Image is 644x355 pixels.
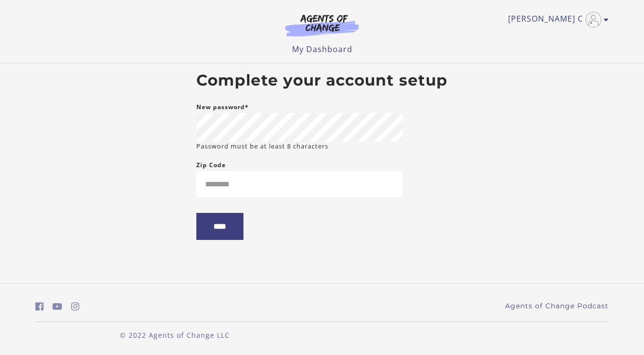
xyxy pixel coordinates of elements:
small: Password must be at least 8 characters [196,142,328,151]
a: Toggle menu [508,12,604,28]
a: https://www.instagram.com/agentsofchangeprep/ (Open in a new window) [71,299,80,314]
a: Agents of Change Podcast [505,301,609,311]
a: https://www.youtube.com/c/AgentsofChangeTestPrepbyMeaganMitchell (Open in a new window) [53,299,62,314]
a: https://www.facebook.com/groups/aswbtestprep (Open in a new window) [35,299,44,314]
i: https://www.instagram.com/agentsofchangeprep/ (Open in a new window) [71,302,80,311]
p: © 2022 Agents of Change LLC [35,330,314,340]
h2: Complete your account setup [196,71,448,90]
i: https://www.facebook.com/groups/aswbtestprep (Open in a new window) [35,302,44,311]
i: https://www.youtube.com/c/AgentsofChangeTestPrepbyMeaganMitchell (Open in a new window) [53,302,62,311]
a: My Dashboard [292,44,352,55]
img: Agents of Change Logo [275,14,369,36]
label: Zip Code [196,159,226,171]
label: New password* [196,101,249,113]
